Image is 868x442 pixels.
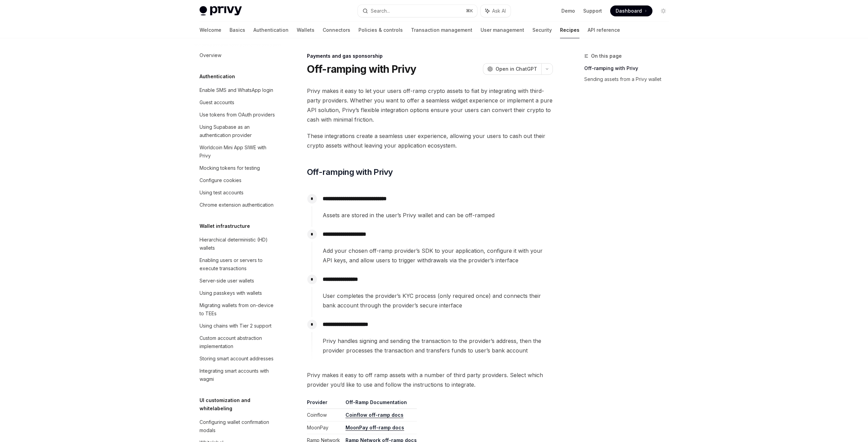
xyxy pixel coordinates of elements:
[658,5,669,16] button: Toggle dark mode
[584,74,674,85] a: Sending assets from a Privy wallet
[194,199,281,211] a: Chrome extension authentication
[610,5,652,16] a: Dashboard
[200,396,281,413] h5: UI customization and whitelabeling
[200,98,234,107] div: Guest accounts
[200,201,274,209] div: Chrome extension authentication
[411,22,472,38] a: Transaction management
[588,22,620,38] a: API reference
[307,370,553,389] span: Privy makes it easy to off ramp assets with a number of third party providers. Select which provi...
[194,234,281,254] a: Hierarchical deterministic (HD) wallets
[200,277,254,285] div: Server-side user wallets
[200,176,241,184] div: Configure cookies
[194,84,281,96] a: Enable SMS and WhatsApp login
[194,332,281,353] a: Custom account abstraction implementation
[194,187,281,199] a: Using test accounts
[492,8,506,14] span: Ask AI
[591,52,622,60] span: On this page
[561,8,575,14] a: Demo
[307,399,343,409] th: Provider
[194,121,281,141] a: Using Supabase as an authentication provider
[345,425,404,431] a: MoonPay off-ramp docs
[200,6,242,16] img: light logo
[194,365,281,385] a: Integrating smart accounts with wagmi
[371,7,390,15] div: Search...
[584,63,674,74] a: Off-ramping with Privy
[307,422,343,434] td: MoonPay
[200,256,277,273] div: Enabling users or servers to execute transactions
[253,22,289,38] a: Authentication
[194,287,281,299] a: Using passkeys with wallets
[200,222,250,230] h5: Wallet infrastructure
[200,322,271,330] div: Using chains with Tier 2 support
[194,254,281,275] a: Enabling users or servers to execute transactions
[200,236,277,252] div: Hierarchical deterministic (HD) wallets
[323,22,350,38] a: Connectors
[307,167,393,178] span: Off-ramping with Privy
[230,22,245,38] a: Basics
[297,22,314,38] a: Wallets
[200,86,273,94] div: Enable SMS and WhatsApp login
[323,291,553,310] span: User completes the provider’s KYC process (only required once) and connects their bank account th...
[200,22,221,38] a: Welcome
[194,109,281,121] a: Use tokens from OAuth providers
[200,301,277,318] div: Migrating wallets from on-device to TEEs
[194,275,281,287] a: Server-side user wallets
[532,22,552,38] a: Security
[200,51,221,59] div: Overview
[194,299,281,320] a: Migrating wallets from on-device to TEEs
[194,416,281,437] a: Configuring wallet confirmation modals
[194,174,281,187] a: Configure cookies
[307,409,343,422] td: Coinflow
[343,399,417,409] th: Off-Ramp Documentation
[200,123,277,139] div: Using Supabase as an authentication provider
[194,353,281,365] a: Storing smart account addresses
[200,418,277,434] div: Configuring wallet confirmation modals
[200,355,274,363] div: Storing smart account addresses
[307,63,416,75] h1: Off-ramping with Privy
[194,141,281,162] a: Worldcoin Mini App SIWE with Privy
[200,289,262,297] div: Using passkeys with wallets
[194,162,281,174] a: Mocking tokens for testing
[583,8,602,14] a: Support
[200,367,277,383] div: Integrating smart accounts with wagmi
[323,246,553,265] span: Add your chosen off-ramp provider’s SDK to your application, configure it with your API keys, and...
[483,63,541,75] button: Open in ChatGPT
[194,96,281,109] a: Guest accounts
[323,210,553,220] span: Assets are stored in the user’s Privy wallet and can be off-ramped
[496,66,537,72] span: Open in ChatGPT
[358,5,477,17] button: Search...⌘K
[481,22,524,38] a: User management
[323,336,553,355] span: Privy handles signing and sending the transaction to the provider’s address, then the provider pr...
[194,320,281,332] a: Using chains with Tier 2 support
[194,49,281,61] a: Overview
[200,334,277,350] div: Custom account abstraction implementation
[345,412,403,418] a: Coinflow off-ramp docs
[466,8,473,14] span: ⌘ K
[307,131,553,150] span: These integrations create a seamless user experience, allowing your users to cash out their crypt...
[200,111,275,119] div: Use tokens from OAuth providers
[307,53,553,59] div: Payments and gas sponsorship
[307,86,553,124] span: Privy makes it easy to let your users off-ramp crypto assets to fiat by integrating with third-pa...
[358,22,403,38] a: Policies & controls
[481,5,511,17] button: Ask AI
[200,189,244,197] div: Using test accounts
[200,72,235,81] h5: Authentication
[560,22,579,38] a: Recipes
[200,143,277,160] div: Worldcoin Mini App SIWE with Privy
[200,164,260,172] div: Mocking tokens for testing
[616,8,642,14] span: Dashboard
